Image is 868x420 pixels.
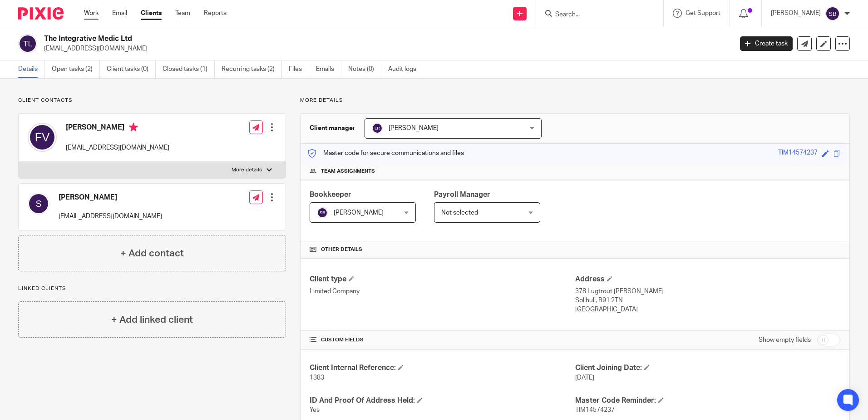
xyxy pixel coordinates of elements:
[321,246,362,253] span: Other details
[18,285,286,292] p: Linked clients
[18,7,64,20] img: Pixie
[66,143,169,152] p: [EMAIL_ADDRESS][DOMAIN_NAME]
[389,125,439,131] span: [PERSON_NAME]
[310,287,575,296] p: Limited Company
[310,407,320,413] span: Yes
[163,60,215,78] a: Closed tasks (1)
[575,375,594,381] span: [DATE]
[44,34,590,44] h2: The Integrative Medic Ltd
[575,275,840,284] h4: Address
[310,363,575,373] h4: Client Internal Reference:
[175,9,190,18] a: Team
[310,396,575,405] h4: ID And Proof Of Address Held:
[112,9,127,18] a: Email
[740,36,793,51] a: Create task
[575,296,840,305] p: Solihull, B91 2TN
[575,396,840,405] h4: Master Code Reminder:
[111,313,193,327] h4: + Add linked client
[129,123,138,132] i: Primary
[575,363,840,373] h4: Client Joining Date:
[778,148,818,159] div: TIM14574237
[554,11,636,19] input: Search
[441,210,478,216] span: Not selected
[316,60,341,78] a: Emails
[310,275,575,284] h4: Client type
[575,407,615,413] span: TIM14574237
[232,166,262,174] p: More details
[28,123,57,152] img: svg%3E
[334,210,384,216] span: [PERSON_NAME]
[317,207,328,218] img: svg%3E
[28,193,49,215] img: svg%3E
[348,60,381,78] a: Notes (0)
[300,97,850,104] p: More details
[310,124,355,133] h3: Client manager
[310,336,575,344] h4: CUSTOM FIELDS
[66,123,169,134] h4: [PERSON_NAME]
[107,60,156,78] a: Client tasks (0)
[120,246,184,260] h4: + Add contact
[222,60,282,78] a: Recurring tasks (2)
[18,97,286,104] p: Client contacts
[575,287,840,296] p: 378 Lugtrout [PERSON_NAME]
[825,6,840,21] img: svg%3E
[59,212,162,221] p: [EMAIL_ADDRESS][DOMAIN_NAME]
[434,191,490,198] span: Payroll Manager
[204,9,227,18] a: Reports
[372,123,383,134] img: svg%3E
[686,10,720,16] span: Get Support
[388,60,423,78] a: Audit logs
[18,60,45,78] a: Details
[18,34,37,53] img: svg%3E
[84,9,99,18] a: Work
[575,305,840,314] p: [GEOGRAPHIC_DATA]
[141,9,162,18] a: Clients
[759,335,811,345] label: Show empty fields
[52,60,100,78] a: Open tasks (2)
[307,149,464,158] p: Master code for secure communications and files
[310,375,324,381] span: 1383
[289,60,309,78] a: Files
[771,9,821,18] p: [PERSON_NAME]
[59,193,162,202] h4: [PERSON_NAME]
[310,191,351,198] span: Bookkeeper
[44,44,726,53] p: [EMAIL_ADDRESS][DOMAIN_NAME]
[321,168,375,175] span: Team assignments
